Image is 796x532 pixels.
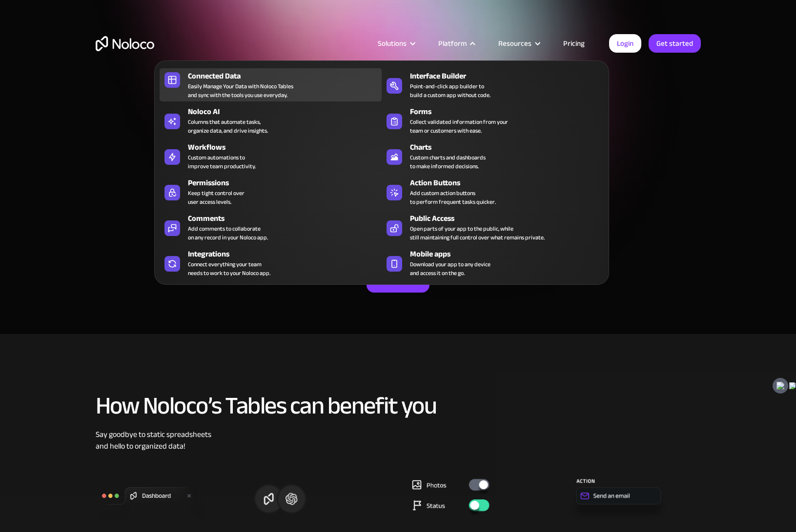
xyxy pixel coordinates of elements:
[410,189,496,206] div: Add custom action buttons to perform frequent tasks quicker.
[382,246,604,279] a: Mobile appsDownload your app to any deviceand access it on the go.
[188,260,270,277] div: Connect everything your team needs to work to your Noloco app.
[498,37,531,50] div: Resources
[410,153,486,171] div: Custom charts and dashboards to make informed decisions.
[188,248,386,260] div: Integrations
[366,37,426,50] div: Solutions
[551,37,597,50] a: Pricing
[410,118,508,135] div: Collect validated information from your team or customers with ease.
[410,82,490,99] div: Point-and-click app builder to build a custom app without code.
[188,213,386,224] div: Comments
[160,139,382,173] a: WorkflowsCustom automations toimprove team productivity.
[160,68,382,101] a: Connected DataEasily Manage Your Data with Noloco Tablesand sync with the tools you use everyday.
[410,70,608,82] div: Interface Builder
[649,34,701,53] a: Get started
[160,246,382,279] a: IntegrationsConnect everything your teamneeds to work to your Noloco app.
[188,70,386,82] div: Connected Data
[188,106,386,118] div: Noloco AI
[377,275,419,287] div: Try it for free
[410,248,608,260] div: Mobile apps
[410,141,608,153] div: Charts
[188,224,268,242] div: Add comments to collaborate on any record in your Noloco app.
[188,153,256,171] div: Custom automations to improve team productivity.
[154,47,609,285] nav: Platform
[96,429,701,452] div: Say goodbye to static spreadsheets and hello to organized data!
[160,175,382,208] a: PermissionsKeep tight control overuser access levels.
[410,213,608,224] div: Public Access
[188,189,245,206] div: Keep tight control over user access levels.
[486,37,551,50] div: Resources
[188,177,386,189] div: Permissions
[609,34,641,53] a: Login
[410,260,490,277] span: Download your app to any device and access it on the go.
[410,224,545,242] div: Open parts of your app to the public, while still maintaining full control over what remains priv...
[96,147,701,206] h1: Easily Manage Your Data with Noloco Tables
[410,106,608,118] div: Forms
[410,177,608,189] div: Action Buttons
[382,104,604,137] a: FormsCollect validated information from yourteam or customers with ease.
[188,82,293,99] div: Easily Manage Your Data with Noloco Tables and sync with the tools you use everyday.
[96,393,701,419] h2: How Noloco’s Tables can benefit you
[382,211,604,244] a: Public AccessOpen parts of your app to the public, whilestill maintaining full control over what ...
[378,37,407,50] div: Solutions
[160,211,382,244] a: CommentsAdd comments to collaborateon any record in your Noloco app.
[438,37,467,50] div: Platform
[426,37,486,50] div: Platform
[382,68,604,101] a: Interface BuilderPoint-and-click app builder tobuild a custom app without code.
[382,139,604,173] a: ChartsCustom charts and dashboardsto make informed decisions.
[188,118,268,135] div: Columns that automate tasks, organize data, and drive insights.
[96,36,154,51] a: home
[160,104,382,137] a: Noloco AIColumns that automate tasks,organize data, and drive insights.
[188,141,386,153] div: Workflows
[382,175,604,208] a: Action ButtonsAdd custom action buttonsto perform frequent tasks quicker.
